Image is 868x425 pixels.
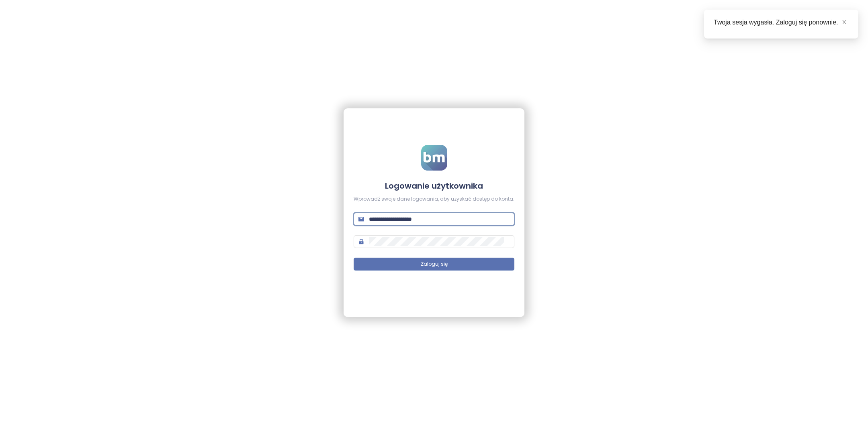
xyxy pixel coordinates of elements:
button: Zaloguj się [354,258,514,270]
span: mail [358,216,364,222]
img: logo [421,145,447,171]
h4: Logowanie użytkownika [354,180,514,191]
span: lock [358,239,364,244]
div: Wprowadź swoje dane logowania, aby uzyskać dostęp do konta. [354,195,514,203]
div: Twoja sesja wygasła. Zaloguj się ponownie. [714,18,849,27]
span: Zaloguj się [421,260,448,268]
span: close [841,19,847,25]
